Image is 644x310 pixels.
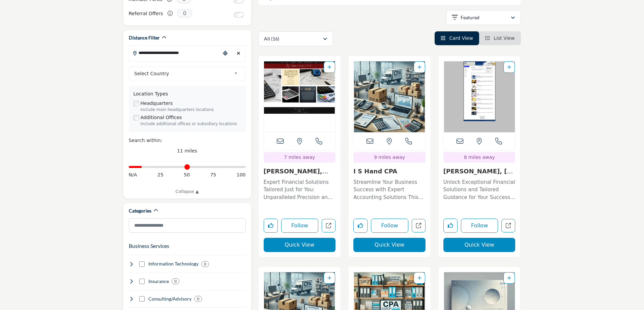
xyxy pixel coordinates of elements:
[501,219,515,233] a: Open colletti-hearne-company-llc in new tab
[264,61,335,132] a: Open Listing in new tab
[201,261,209,267] div: 0 Results For Information Technology
[258,31,333,46] button: All (16)
[194,296,202,302] div: 0 Results For Consulting/Advisory
[141,121,241,127] div: Include additional offices or subsidiary locations
[412,219,426,233] a: Open i-s-hand-cpa in new tab
[177,148,197,153] span: 11 miles
[507,275,511,281] a: Add To List
[141,107,241,113] div: Include main headquarters locations
[353,219,368,233] button: Like listing
[129,34,160,41] h2: Distance Filter
[494,35,515,41] span: List View
[353,168,426,175] h3: I S Hand CPA
[443,219,458,233] button: Like listing
[322,219,335,233] a: Open christine-granata-cpa-llc in new tab
[441,35,473,41] a: View Card
[264,219,278,233] button: Like listing
[284,154,315,160] span: 7 miles away
[443,168,516,175] h3: Colletti, Hearne & Company, LLC
[129,218,246,233] input: Search Category
[234,12,243,18] input: Switch to Referral Offers
[417,64,421,70] a: Add To List
[172,278,179,284] div: 0 Results For Insurance
[139,296,145,302] input: Select Consulting/Advisory checkbox
[134,90,241,97] div: Location Types
[353,238,426,252] button: Quick View
[443,168,514,182] a: [PERSON_NAME], [PERSON_NAME] & C...
[443,177,516,201] a: Unlock Exceptional Financial Solutions and Tailored Guidance for Your Success Located in [GEOGRAP...
[184,171,190,178] span: 50
[148,278,169,285] h4: Insurance: Professional liability, healthcare, life insurance, risk management
[129,171,137,178] span: N/A
[374,154,405,160] span: 9 miles away
[417,275,421,281] a: Add To List
[129,242,169,250] button: Business Services
[129,188,246,195] a: Collapse ▲
[354,61,425,132] img: I S Hand CPA
[234,46,244,61] div: Clear search location
[197,297,199,301] b: 0
[443,238,516,252] button: Quick View
[485,35,515,41] a: View List
[446,10,521,25] button: Featured
[353,177,426,201] a: Streamline Your Business Success with Expert Accounting Solutions This company is a dedicated adv...
[507,64,511,70] a: Add To List
[139,261,145,267] input: Select Information Technology checkbox
[129,8,163,20] label: Referral Offers
[141,114,182,121] label: Additional Offices
[264,168,336,175] h3: Christine Granata, CPA, LLC
[464,154,495,160] span: 8 miles away
[204,262,206,266] b: 0
[264,178,336,201] p: Expert Financial Solutions Tailored Just for You: Unparalleled Precision and Personalization in A...
[220,46,230,61] div: Choose your current location
[264,177,336,201] a: Expert Financial Solutions Tailored Just for You: Unparalleled Precision and Personalization in A...
[461,219,498,233] button: Follow
[479,31,521,45] li: List View
[444,61,515,132] a: Open Listing in new tab
[449,35,473,41] span: Card View
[174,279,177,284] b: 0
[264,35,279,42] p: All (16)
[129,137,246,144] div: Search within:
[129,207,151,214] h2: Categories
[443,178,516,201] p: Unlock Exceptional Financial Solutions and Tailored Guidance for Your Success Located in [GEOGRAP...
[353,168,397,175] a: I S Hand CPA
[444,61,515,132] img: Colletti, Hearne & Company, LLC
[210,171,216,178] span: 75
[264,168,328,182] a: [PERSON_NAME], C...
[139,279,145,284] input: Select Insurance checkbox
[354,61,425,132] a: Open Listing in new tab
[237,171,246,178] span: 100
[264,238,336,252] button: Quick View
[353,178,426,201] p: Streamline Your Business Success with Expert Accounting Solutions This company is a dedicated adv...
[177,9,192,18] span: 0
[461,14,479,21] p: Featured
[264,61,335,132] img: Christine Granata, CPA, LLC
[141,100,173,107] label: Headquarters
[281,219,319,233] button: Follow
[148,295,192,302] h4: Consulting/Advisory: Business consulting, mergers & acquisitions, growth strategies
[435,31,479,45] li: Card View
[371,219,408,233] button: Follow
[327,64,331,70] a: Add To List
[157,171,164,178] span: 25
[129,46,220,59] input: Search Location
[327,275,331,281] a: Add To List
[148,260,199,267] h4: Information Technology: Software, cloud services, data management, analytics, automation
[134,69,231,78] span: Select Country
